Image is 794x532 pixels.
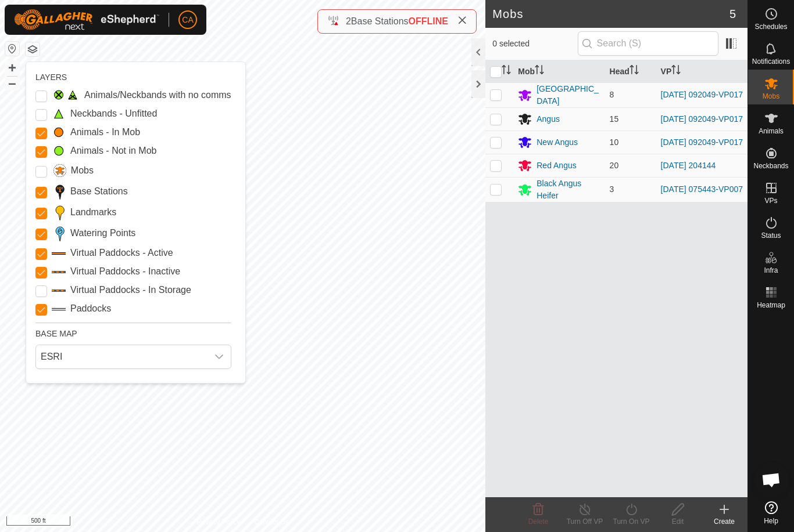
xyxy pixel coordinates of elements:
div: Edit [654,516,701,527]
span: 15 [610,114,619,124]
label: Paddocks [70,302,111,316]
span: 10 [610,137,619,147]
span: Base Stations [351,16,409,26]
div: Black Angus Heifer [537,178,600,202]
span: Notifications [752,58,790,65]
span: Infra [764,267,778,274]
div: Create [701,516,747,527]
span: Mobs [763,93,779,100]
div: LAYERS [35,71,231,84]
span: Help [764,517,778,524]
label: Neckbands - Unfitted [70,107,157,121]
div: Turn On VP [608,516,654,527]
span: Neckbands [753,162,788,169]
input: Search (S) [578,31,718,56]
div: Angus [537,113,560,125]
p-sorticon: Activate to sort [630,67,639,76]
span: Delete [528,517,549,526]
p-sorticon: Activate to sort [671,67,681,76]
th: VP [656,60,747,83]
p-sorticon: Activate to sort [535,67,544,76]
a: [DATE] 092049-VP017 [661,114,743,124]
button: Reset Map [5,42,19,56]
span: VPs [764,197,777,204]
p-sorticon: Activate to sort [502,67,511,76]
label: Base Stations [70,184,128,198]
label: Virtual Paddocks - Inactive [70,265,180,278]
a: Privacy Policy [197,517,241,527]
div: dropdown trigger [208,345,231,368]
h2: Mobs [492,7,729,21]
a: [DATE] 075443-VP007 [661,184,743,194]
span: Animals [759,128,784,135]
a: Help [748,497,794,529]
label: Virtual Paddocks - Active [70,246,173,260]
a: Open chat [754,462,789,497]
span: CA [182,14,193,26]
button: – [5,76,19,90]
div: BASE MAP [35,323,231,340]
span: Schedules [754,23,787,30]
a: [DATE] 092049-VP017 [661,90,743,99]
a: Contact Us [254,517,288,527]
button: Map Layers [26,42,40,56]
img: Gallagher Logo [14,9,159,30]
a: [DATE] 092049-VP017 [661,137,743,147]
th: Mob [513,60,605,83]
span: Heatmap [757,302,785,309]
span: ESRI [36,345,208,368]
span: OFFLINE [409,16,448,26]
span: 5 [729,5,736,23]
span: 2 [346,16,351,26]
th: Head [605,60,656,83]
label: Mobs [71,164,94,178]
div: [GEOGRAPHIC_DATA] [537,83,600,107]
label: Watering Points [70,226,135,240]
label: Animals/Neckbands with no comms [84,88,231,102]
label: Virtual Paddocks - In Storage [70,283,191,297]
div: New Angus [537,136,578,149]
span: 8 [610,90,614,99]
span: Status [761,232,781,239]
div: Red Angus [537,160,577,172]
span: 20 [610,161,619,170]
button: + [5,61,19,75]
label: Animals - Not in Mob [70,144,157,158]
span: 3 [610,184,614,194]
span: 0 selected [492,38,577,50]
div: Turn Off VP [561,516,608,527]
label: Landmarks [70,205,116,219]
label: Animals - In Mob [70,125,140,139]
a: [DATE] 204144 [661,161,716,170]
